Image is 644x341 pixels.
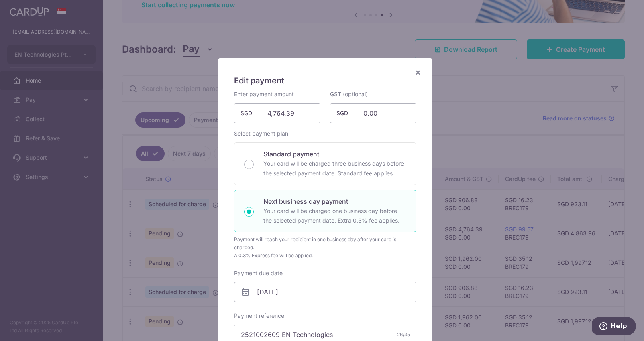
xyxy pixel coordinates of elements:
[330,103,416,123] input: 0.00
[234,130,288,138] label: Select payment plan
[234,269,283,277] label: Payment due date
[234,90,294,98] label: Enter payment amount
[263,159,406,178] p: Your card will be charged three business days before the selected payment date. Standard fee appl...
[234,235,416,252] div: Payment will reach your recipient in one business day after your card is charged.
[336,109,357,117] span: SGD
[234,252,416,260] div: A 0.3% Express fee will be applied.
[234,282,416,302] input: DD / MM / YYYY
[234,312,284,320] label: Payment reference
[330,90,368,98] label: GST (optional)
[263,197,406,206] p: Next business day payment
[263,149,406,159] p: Standard payment
[413,68,423,77] button: Close
[234,74,416,87] h5: Edit payment
[592,317,636,337] iframe: Opens a widget where you can find more information
[234,103,320,123] input: 0.00
[263,206,406,225] p: Your card will be charged one business day before the selected payment date. Extra 0.3% fee applies.
[240,109,261,117] span: SGD
[397,331,410,339] div: 26/35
